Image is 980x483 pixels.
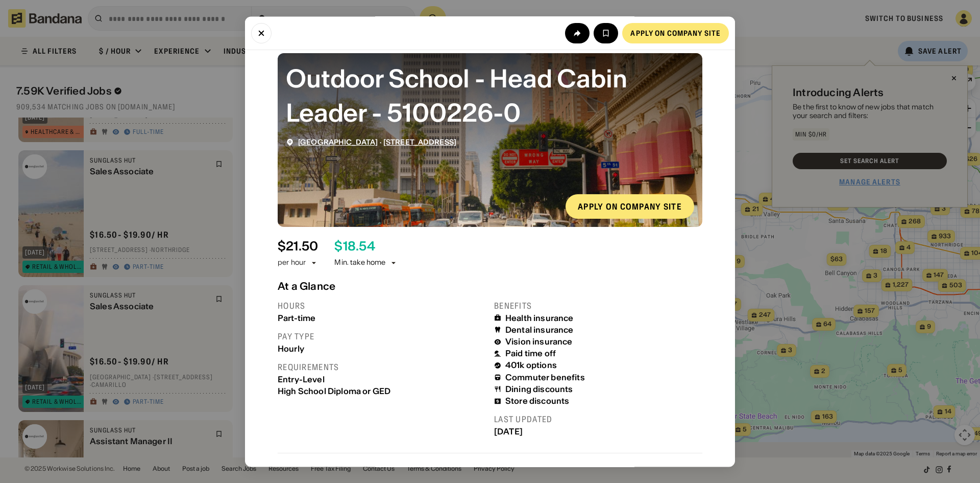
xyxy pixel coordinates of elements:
[505,337,573,347] div: Vision insurance
[278,300,486,311] div: Hours
[278,343,486,353] div: Hourly
[278,239,318,254] div: $ 21.50
[334,239,375,254] div: $ 18.54
[278,280,702,292] div: At a Glance
[278,386,486,396] div: High School Diploma or GED
[298,137,378,146] span: [GEOGRAPHIC_DATA]
[278,331,486,341] div: Pay type
[278,313,486,323] div: Part-time
[505,396,569,406] div: Store discounts
[494,300,702,311] div: Benefits
[505,313,574,323] div: Health insurance
[505,372,585,382] div: Commuter benefits
[298,137,456,146] div: ·
[334,258,398,268] div: Min. take home
[505,349,556,358] div: Paid time off
[505,325,574,334] div: Dental insurance
[494,414,702,425] div: Last updated
[505,360,557,370] div: 401k options
[383,137,456,146] span: [STREET_ADDRESS]
[278,374,486,384] div: Entry-Level
[278,258,306,268] div: per hour
[251,22,272,43] button: Close
[286,61,694,129] div: Outdoor School - Head Cabin Leader - 5100226-0
[505,384,573,394] div: Dining discounts
[494,426,702,436] div: [DATE]
[578,202,682,210] div: Apply on company site
[278,361,486,372] div: Requirements
[630,29,721,36] div: Apply on company site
